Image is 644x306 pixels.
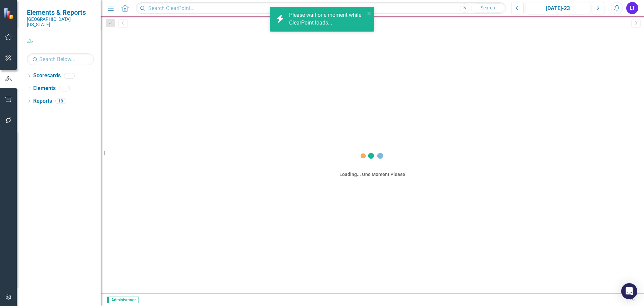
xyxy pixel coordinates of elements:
input: Search ClearPoint... [136,2,506,14]
button: Search [471,3,504,13]
span: Administrator [107,297,139,303]
button: [DATE]-23 [526,2,590,14]
a: Reports [33,97,52,105]
input: Search Below... [27,53,94,65]
div: Loading... One Moment Please [339,171,405,178]
div: Open Intercom Messenger [621,283,637,299]
img: ClearPoint Strategy [3,7,15,19]
a: Scorecards [33,72,61,80]
button: LT [626,2,638,14]
button: close [367,9,372,17]
small: [GEOGRAPHIC_DATA][US_STATE] [27,16,94,28]
span: Search [481,5,495,10]
div: Please wait one moment while ClearPoint loads... [289,11,365,27]
span: Elements & Reports [27,8,94,16]
a: Elements [33,85,56,92]
div: 18 [55,98,66,104]
div: [DATE]-23 [528,4,588,12]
